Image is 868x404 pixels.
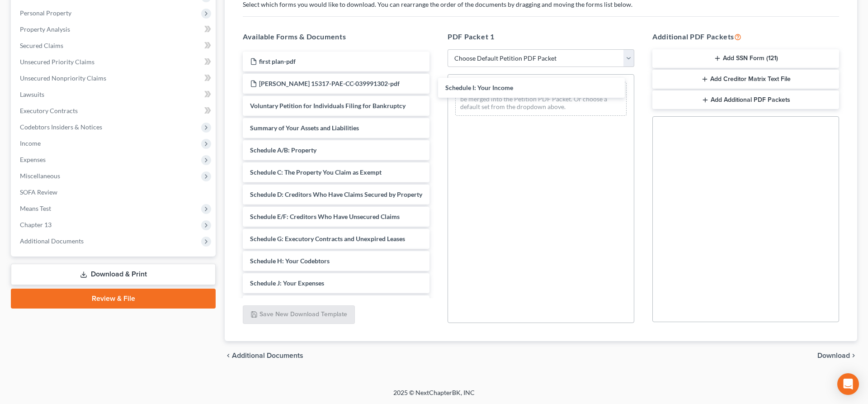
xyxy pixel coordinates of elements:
[13,38,216,54] a: Secured Claims
[13,103,216,119] a: Executory Contracts
[455,82,627,116] div: Drag-and-drop in any documents from the left. These will be merged into the Petition PDF Packet. ...
[20,172,60,180] span: Miscellaneous
[250,124,359,132] span: Summary of Your Assets and Liabilities
[817,352,850,359] span: Download
[259,80,400,87] span: [PERSON_NAME] 15317-PAE-CC-039991302-pdf
[225,352,232,359] i: chevron_left
[20,42,63,49] span: Secured Claims
[13,21,216,38] a: Property Analysis
[20,139,41,147] span: Income
[250,213,400,220] span: Schedule E/F: Creditors Who Have Unsecured Claims
[20,107,78,114] span: Executory Contracts
[250,257,330,265] span: Schedule H: Your Codebtors
[243,305,355,324] button: Save New Download Template
[20,221,52,228] span: Chapter 13
[232,352,303,359] span: Additional Documents
[20,58,94,66] span: Unsecured Priority Claims
[250,168,382,176] span: Schedule C: The Property You Claim as Exempt
[225,352,303,359] a: chevron_left Additional Documents
[445,84,513,91] span: Schedule I: Your Income
[817,352,857,359] button: Download chevron_right
[13,54,216,70] a: Unsecured Priority Claims
[20,123,102,131] span: Codebtors Insiders & Notices
[250,102,406,109] span: Voluntary Petition for Individuals Filing for Bankruptcy
[20,204,51,212] span: Means Test
[11,289,216,309] a: Review & File
[13,184,216,200] a: SOFA Review
[250,190,422,198] span: Schedule D: Creditors Who Have Claims Secured by Property
[13,86,216,103] a: Lawsuits
[652,49,839,68] button: Add SSN Form (121)
[652,90,839,109] button: Add Additional PDF Packets
[250,235,405,242] span: Schedule G: Executory Contracts and Unexpired Leases
[259,57,296,65] span: first plan-pdf
[20,237,84,245] span: Additional Documents
[13,70,216,86] a: Unsecured Nonpriority Claims
[20,9,71,17] span: Personal Property
[20,74,106,82] span: Unsecured Nonpriority Claims
[850,352,857,359] i: chevron_right
[20,90,44,98] span: Lawsuits
[20,188,57,196] span: SOFA Review
[837,373,859,395] div: Open Intercom Messenger
[20,156,46,163] span: Expenses
[652,31,839,42] h5: Additional PDF Packets
[243,31,429,42] h5: Available Forms & Documents
[652,70,839,89] button: Add Creditor Matrix Text File
[250,279,324,287] span: Schedule J: Your Expenses
[11,264,216,285] a: Download & Print
[20,25,70,33] span: Property Analysis
[448,31,634,42] h5: PDF Packet 1
[250,146,316,154] span: Schedule A/B: Property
